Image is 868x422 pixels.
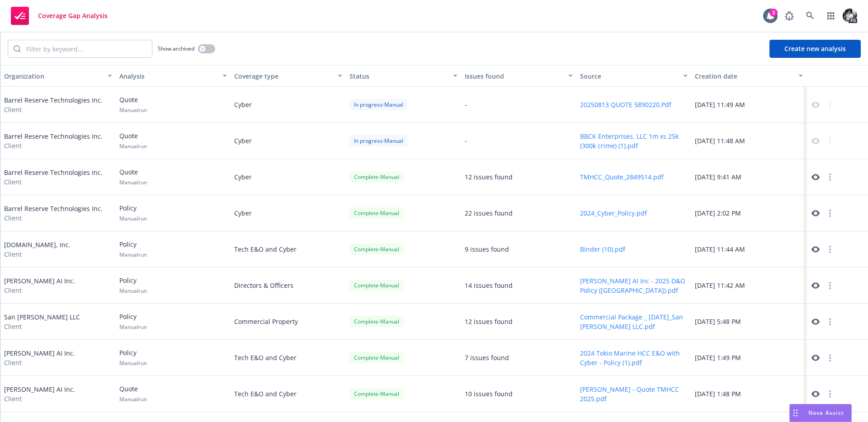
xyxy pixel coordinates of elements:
[349,388,404,399] div: Complete - Manual
[780,7,798,25] a: Report a Bug
[691,304,807,340] div: [DATE] 5:48 PM
[4,168,103,187] div: Barrel Reserve Technologies Inc.
[349,244,404,255] div: Complete - Manual
[7,3,111,28] a: Coverage Gap Analysis
[349,135,408,146] div: In progress - Manual
[231,376,346,412] div: Tech E&O and Cyber
[465,317,513,326] div: 12 issues found
[349,316,404,327] div: Complete - Manual
[576,65,692,87] button: Source
[119,395,147,403] span: Manual run
[346,65,461,87] button: Status
[822,7,840,25] a: Switch app
[231,267,346,304] div: Directors & Officers
[4,213,103,223] span: Client
[691,65,807,87] button: Creation date
[38,12,108,19] span: Coverage Gap Analysis
[465,353,509,362] div: 7 issues found
[231,304,346,340] div: Commercial Property
[691,267,807,304] div: [DATE] 11:42 AM
[4,131,103,150] div: Barrel Reserve Technologies Inc.
[119,95,147,114] div: Quote
[231,123,346,159] div: Cyber
[808,409,844,417] span: Nova Assist
[119,251,147,258] span: Manual run
[580,131,688,150] button: BBCK Enterprises, LLC 1m xs 25k (300k crime) (1).pdf
[119,348,147,367] div: Policy
[231,65,346,87] button: Coverage type
[349,280,404,291] div: Complete - Manual
[465,208,513,218] div: 22 issues found
[4,348,75,367] div: [PERSON_NAME] AI Inc.
[116,65,231,87] button: Analysis
[580,244,625,254] button: Binder (10).pdf
[119,276,147,295] div: Policy
[4,204,103,223] div: Barrel Reserve Technologies Inc.
[231,195,346,231] div: Cyber
[4,286,75,295] span: Client
[4,177,103,187] span: Client
[4,141,103,150] span: Client
[119,203,147,222] div: Policy
[790,404,801,422] div: Drag to move
[119,323,147,331] span: Manual run
[231,159,346,195] div: Cyber
[691,195,807,231] div: [DATE] 2:02 PM
[4,276,75,295] div: [PERSON_NAME] AI Inc.
[349,207,404,219] div: Complete - Manual
[231,87,346,123] div: Cyber
[349,171,404,183] div: Complete - Manual
[465,136,467,145] div: -
[0,65,116,87] button: Organization
[691,340,807,376] div: [DATE] 1:49 PM
[119,131,147,150] div: Quote
[580,100,671,109] button: 20250813 QUOTE 5890220.Pdf
[119,106,147,114] span: Manual run
[580,276,688,295] button: [PERSON_NAME] AI Inc - 2025 D&O Policy ([GEOGRAPHIC_DATA]).pdf
[119,287,147,295] span: Manual run
[349,71,448,81] div: Status
[580,71,678,81] div: Source
[691,87,807,123] div: [DATE] 11:49 AM
[119,359,147,367] span: Manual run
[119,312,147,331] div: Policy
[4,358,75,367] span: Client
[21,40,152,57] input: Filter by keyword...
[4,71,102,81] div: Organization
[769,9,778,17] div: 3
[234,71,332,81] div: Coverage type
[580,384,688,403] button: [PERSON_NAME] - Quote TMHCC 2025.pdf
[580,312,688,331] button: Commercial Package _ [DATE]_San [PERSON_NAME] LLC.pdf
[691,123,807,159] div: [DATE] 11:48 AM
[231,340,346,376] div: Tech E&O and Cyber
[769,40,861,58] button: Create new analysis
[465,281,513,290] div: 14 issues found
[119,215,147,222] span: Manual run
[691,376,807,412] div: [DATE] 1:48 PM
[691,231,807,267] div: [DATE] 11:44 AM
[231,231,346,267] div: Tech E&O and Cyber
[349,352,404,363] div: Complete - Manual
[843,9,857,23] img: photo
[580,208,647,218] button: 2024_Cyber_Policy.pdf
[158,45,194,52] span: Show archived
[789,404,852,422] button: Nova Assist
[465,71,563,81] div: Issues found
[349,99,408,110] div: In progress - Manual
[465,172,513,182] div: 12 issues found
[580,172,664,182] button: TMHCC_Quote_2849514.pdf
[4,249,71,259] span: Client
[119,239,147,258] div: Policy
[119,178,147,186] span: Manual run
[461,65,576,87] button: Issues found
[580,348,688,367] button: 2024 Tokio Marine HCC E&O with Cyber - Policy (1).pdf
[119,71,217,81] div: Analysis
[695,71,793,81] div: Creation date
[465,389,513,399] div: 10 issues found
[465,244,509,254] div: 9 issues found
[119,142,147,150] span: Manual run
[4,312,80,331] div: San [PERSON_NAME] LLC
[801,7,819,25] a: Search
[14,45,21,52] svg: Search
[4,240,71,259] div: [DOMAIN_NAME], Inc.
